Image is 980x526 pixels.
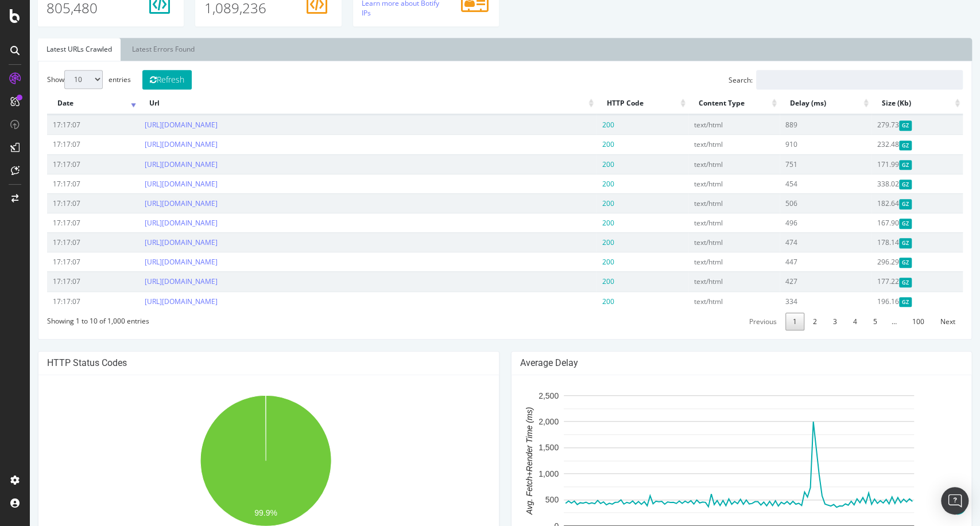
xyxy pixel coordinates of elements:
td: text/html [659,174,750,193]
span: 200 [572,297,584,306]
span: 200 [572,120,584,130]
div: Showing 1 to 10 of 1,000 entries [17,311,119,326]
span: Gzipped Content [869,278,882,287]
td: text/html [659,193,750,213]
span: 200 [572,276,584,286]
td: 17:17:07 [17,271,109,291]
td: 447 [750,252,842,271]
td: 496 [750,213,842,232]
a: 2 [776,313,795,330]
td: 454 [750,174,842,193]
a: Previous [712,313,754,330]
td: 296.29 [842,252,933,271]
th: Delay (ms): activate to sort column ascending [750,92,842,115]
th: Content Type: activate to sort column ascending [659,92,750,115]
td: text/html [659,213,750,232]
text: Avg. Fetch+Render Time (ms) [494,407,503,515]
label: Search: [699,70,933,89]
input: Search: [726,70,933,89]
td: text/html [659,232,750,252]
a: Next [903,313,933,330]
td: 427 [750,271,842,291]
text: 1,000 [508,469,528,478]
th: Url: activate to sort column ascending [109,92,567,115]
td: 17:17:07 [17,115,109,134]
span: 200 [572,179,584,189]
td: 338.02 [842,174,933,193]
span: Gzipped Content [869,120,882,130]
td: 910 [750,134,842,154]
td: 178.14 [842,232,933,252]
td: 17:17:07 [17,291,109,311]
td: 182.64 [842,193,933,213]
text: 2,500 [508,391,528,400]
td: 474 [750,232,842,252]
th: Size (Kb): activate to sort column ascending [842,92,933,115]
td: 17:17:07 [17,174,109,193]
td: 506 [750,193,842,213]
span: Gzipped Content [869,180,882,189]
a: 4 [816,313,835,330]
a: [URL][DOMAIN_NAME] [115,139,188,149]
td: 17:17:07 [17,193,109,213]
a: 3 [796,313,815,330]
select: Showentries [34,70,73,89]
td: 17:17:07 [17,252,109,271]
text: 500 [515,495,529,504]
a: [URL][DOMAIN_NAME] [115,198,188,208]
a: [URL][DOMAIN_NAME] [115,179,188,189]
a: 5 [836,313,855,330]
td: 232.48 [842,134,933,154]
button: Refresh [113,70,162,89]
span: Gzipped Content [869,297,882,307]
td: 17:17:07 [17,134,109,154]
th: HTTP Code: activate to sort column ascending [567,92,659,115]
td: text/html [659,115,750,134]
div: Open Intercom Messenger [941,487,969,515]
td: 177.22 [842,271,933,291]
td: text/html [659,271,750,291]
a: [URL][DOMAIN_NAME] [115,257,188,267]
a: [URL][DOMAIN_NAME] [115,218,188,228]
span: Gzipped Content [869,199,882,209]
td: 751 [750,154,842,174]
span: Gzipped Content [869,258,882,267]
td: 279.73 [842,115,933,134]
span: Gzipped Content [869,238,882,248]
h4: HTTP Status Codes [17,357,460,369]
td: text/html [659,252,750,271]
td: 889 [750,115,842,134]
a: [URL][DOMAIN_NAME] [115,276,188,286]
text: 1,500 [508,443,528,452]
td: 171.99 [842,154,933,174]
a: [URL][DOMAIN_NAME] [115,297,188,306]
td: 17:17:07 [17,213,109,232]
span: 200 [572,159,584,169]
span: 200 [572,257,584,267]
label: Show entries [17,70,101,89]
a: Latest Errors Found [94,38,173,61]
td: 17:17:07 [17,154,109,174]
span: 200 [572,139,584,149]
span: Gzipped Content [869,160,882,170]
span: 200 [572,198,584,208]
h4: Average Delay [490,357,933,369]
td: text/html [659,291,750,311]
a: [URL][DOMAIN_NAME] [115,120,188,130]
a: 1 [756,313,774,330]
td: text/html [659,154,750,174]
td: text/html [659,134,750,154]
span: 200 [572,218,584,228]
a: Latest URLs Crawled [8,38,91,61]
td: 196.16 [842,291,933,311]
span: Gzipped Content [869,141,882,150]
a: [URL][DOMAIN_NAME] [115,237,188,247]
td: 17:17:07 [17,232,109,252]
td: 167.90 [842,213,933,232]
td: 334 [750,291,842,311]
span: Gzipped Content [869,219,882,228]
a: 100 [875,313,902,330]
text: 2,000 [508,417,528,426]
text: 99.9% [224,508,247,517]
a: [URL][DOMAIN_NAME] [115,159,188,169]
